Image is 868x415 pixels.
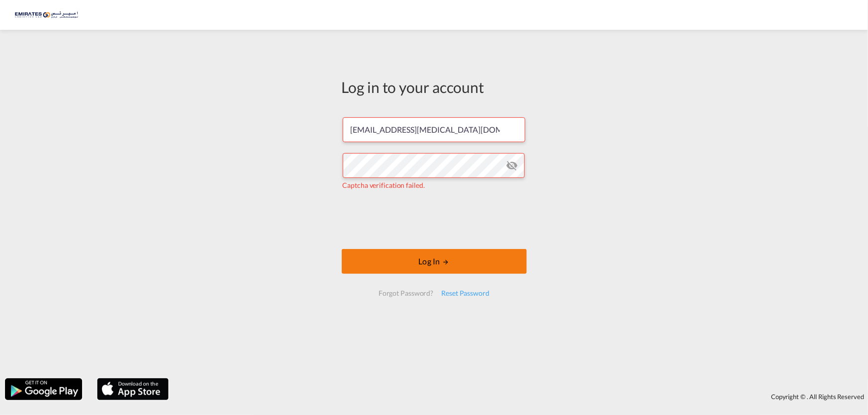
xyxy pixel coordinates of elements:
[343,181,425,189] span: Captcha verification failed.
[359,200,510,239] iframe: reCAPTCHA
[343,117,525,142] input: Enter email/phone number
[342,77,527,97] div: Log in to your account
[375,284,437,302] div: Forgot Password?
[174,388,868,405] div: Copyright © . All Rights Reserved
[506,160,518,171] md-icon: icon-eye-off
[437,284,493,302] div: Reset Password
[342,249,527,274] button: LOGIN
[96,377,170,401] img: apple.png
[4,377,83,401] img: google.png
[15,4,82,26] img: c67187802a5a11ec94275b5db69a26e6.png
